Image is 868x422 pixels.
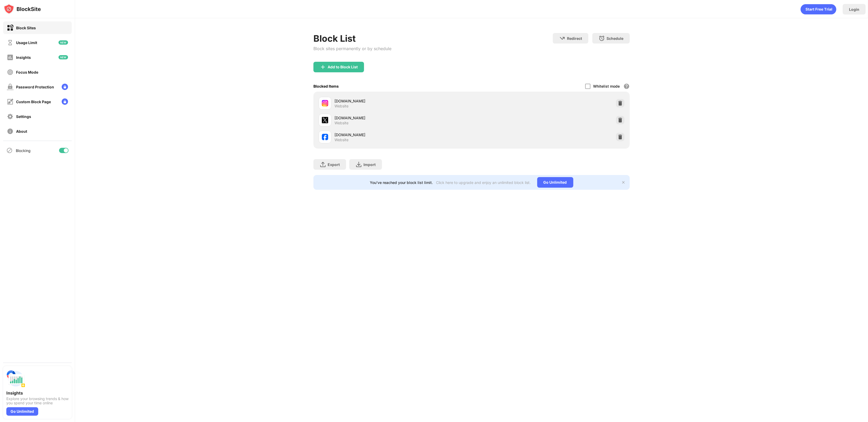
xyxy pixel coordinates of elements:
img: settings-off.svg [7,113,13,120]
div: Block Sites [16,26,36,30]
div: Blocking [16,148,31,153]
div: Website [334,121,348,125]
div: Website [334,137,348,142]
div: Insights [16,55,31,60]
div: Login [849,7,859,12]
div: Go Unlimited [537,177,573,188]
img: new-icon.svg [59,40,68,45]
div: Website [334,104,348,108]
div: [DOMAIN_NAME] [334,115,472,121]
img: favicons [322,100,328,106]
div: Usage Limit [16,40,37,45]
img: lock-menu.svg [62,84,68,90]
div: Insights [6,390,69,396]
img: new-icon.svg [59,55,68,59]
img: x-button.svg [621,180,625,184]
div: Password Protection [16,85,54,89]
div: Custom Block Page [16,99,51,104]
div: [DOMAIN_NAME] [334,98,472,104]
div: Add to Block List [328,65,358,69]
img: blocking-icon.svg [6,147,13,154]
div: Blocked Items [313,84,339,88]
img: about-off.svg [7,128,13,135]
div: Focus Mode [16,70,38,74]
img: logo-blocksite.svg [4,4,41,14]
div: animation [801,4,836,15]
div: Redirect [567,36,582,41]
div: Block List [313,33,391,44]
div: Click here to upgrade and enjoy an unlimited block list. [436,180,531,185]
img: focus-off.svg [7,69,13,75]
img: password-protection-off.svg [7,84,13,90]
div: Explore your browsing trends & how you spend your time online [6,397,69,405]
img: lock-menu.svg [62,98,68,105]
div: Go Unlimited [6,407,38,416]
img: time-usage-off.svg [7,39,13,46]
img: push-insights.svg [6,369,25,388]
img: block-on.svg [7,25,13,31]
img: insights-off.svg [7,54,13,61]
div: You’ve reached your block list limit. [370,180,433,185]
div: Import [363,162,376,167]
img: favicons [322,134,328,140]
div: Export [328,162,340,167]
div: About [16,129,27,134]
div: Schedule [607,36,623,41]
div: Block sites permanently or by schedule [313,46,391,51]
div: [DOMAIN_NAME] [334,132,472,137]
img: customize-block-page-off.svg [7,98,13,105]
img: favicons [322,117,328,123]
div: Whitelist mode [593,84,620,88]
div: Settings [16,114,31,119]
